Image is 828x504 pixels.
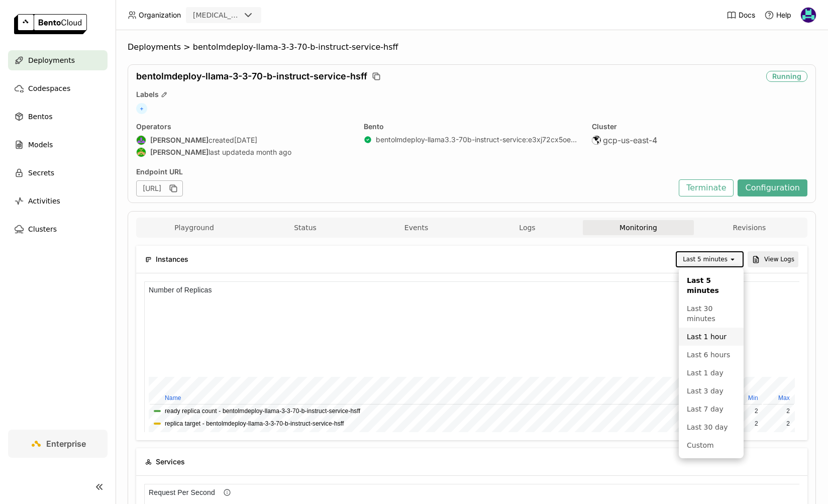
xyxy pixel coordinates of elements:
button: 2xx [21,117,30,127]
img: Shenyang Zhao [137,136,146,145]
th: Minimum Value [261,111,290,123]
button: P90 [21,142,32,152]
a: Deployments [8,50,108,70]
td: 414% [225,124,260,136]
button: Monitoring [583,220,694,235]
span: Deployments [28,54,75,66]
div: Last 1 hour [687,332,736,342]
td: 269% [163,124,198,136]
th: Minimum Value [199,111,228,123]
span: Enterprise [46,439,86,449]
th: name [6,123,650,135]
td: 3.49 GiB [289,124,322,136]
div: Bento [364,122,579,131]
span: [DATE] [234,136,257,145]
td: 208% [291,137,322,148]
button: P50 [21,130,32,139]
td: 166% [199,124,228,136]
th: name [6,111,162,123]
button: Status [250,220,361,235]
td: 1.74 GiB [221,137,256,148]
button: bentolmdeploy-llama-3-3-70-b-instruct-service-hsff [21,138,158,147]
th: Average Value [163,111,198,123]
div: [URL] [136,180,183,196]
a: Activities [8,191,108,211]
strong: [PERSON_NAME] [150,148,209,157]
h6: GPU Usage [1,3,47,14]
svg: open [729,255,737,263]
th: Average Value [221,111,256,123]
span: Bentos [28,111,52,123]
button: Total [21,125,34,135]
th: Maximum Value [289,111,322,123]
td: 272 GB [163,137,198,148]
span: Help [776,11,791,20]
span: Clusters [28,223,57,235]
span: Organization [139,11,181,20]
div: created [136,135,352,145]
td: 391% [163,124,198,136]
img: Steve Guo [137,148,146,157]
button: View Logs [748,251,798,267]
iframe: Number of Replicas [144,281,799,432]
nav: Breadcrumbs navigation [128,42,816,52]
div: Custom [687,440,736,450]
a: Models [8,135,108,155]
a: Clusters [8,219,108,239]
th: name [6,111,220,123]
td: 194% [199,137,228,148]
h6: In-Progress Request [1,3,74,14]
td: 272 GB [199,137,228,148]
button: 4xx [21,130,30,139]
td: 3.48 GiB [221,124,256,136]
a: Codespaces [8,78,108,98]
span: bentolmdeploy-llama-3-3-70-b-instruct-service-hsff [193,42,398,52]
td: 543 GB [163,124,198,136]
span: Models [28,139,53,151]
a: Bentos [8,107,108,127]
th: name [6,111,224,123]
div: last updated [136,147,352,157]
span: Activities [28,195,60,207]
td: 206% [261,137,290,148]
span: bentolmdeploy-llama-3-3-70-b-instruct-service-hsff [136,71,367,82]
div: Last 5 minutes [687,275,736,295]
div: Operators [136,122,352,131]
span: Deployments [128,42,181,52]
div: Last 6 hours [687,350,736,360]
div: Endpoint URL [136,167,674,176]
td: 207% [225,137,260,148]
span: Secrets [28,167,54,179]
span: gcp-us-east-4 [603,135,657,145]
div: Last 7 day [687,404,736,414]
button: bentolmdeploy-llama-3-3-70-b-instruct-service-hsff [21,137,158,147]
h6: Request Latency [1,3,62,14]
span: > [181,42,193,52]
td: 415% [291,124,322,136]
div: Labels [136,90,807,99]
a: Docs [727,10,755,20]
a: Secrets [8,163,108,183]
button: Revisions [694,220,805,235]
td: 411% [261,124,290,136]
button: Events [361,220,472,235]
div: Help [764,10,791,20]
